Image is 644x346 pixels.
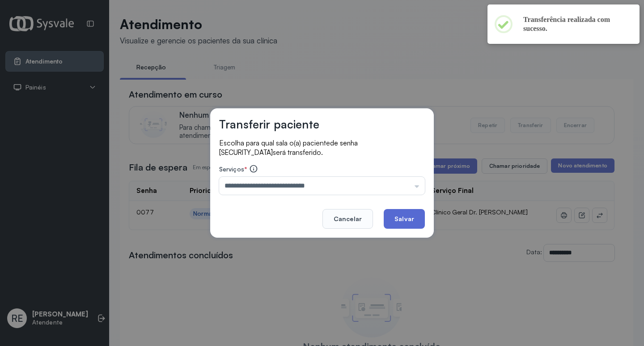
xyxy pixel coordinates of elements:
p: Escolha para qual sala o(a) paciente será transferido. [219,138,425,157]
span: Serviços [219,165,244,173]
h3: Transferir paciente [219,117,319,131]
button: Cancelar [322,209,373,229]
span: de senha [SECURITY_DATA] [219,139,358,157]
button: Salvar [384,209,425,229]
h2: Transferência realizada com sucesso. [523,15,625,33]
